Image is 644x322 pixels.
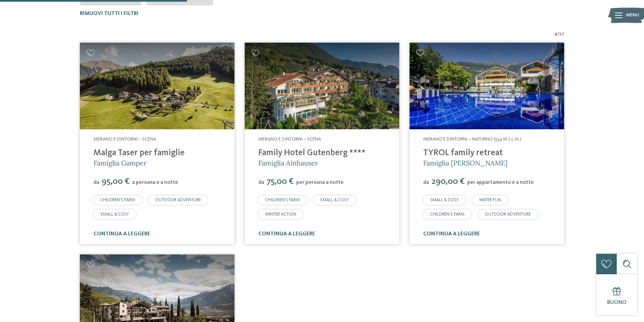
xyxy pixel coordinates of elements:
[94,231,150,237] a: continua a leggere
[265,212,296,217] span: WINTER ACTION
[296,180,344,185] span: per persona a notte
[258,180,264,185] span: da
[258,159,318,167] span: Famiglia Ainhauser
[245,43,399,130] img: Family Hotel Gutenberg ****
[423,180,429,185] span: da
[423,149,503,157] a: TYROL family retreat
[258,137,321,142] span: Merano e dintorni – Scena
[467,180,534,185] span: per appartamento e a notte
[94,180,99,185] span: da
[100,198,135,202] span: CHILDREN’S FARM
[430,198,459,202] span: SMALL & COSY
[94,137,156,142] span: Merano e dintorni – Scena
[430,177,467,186] span: 290,00 €
[410,43,564,130] a: Cercate un hotel per famiglie? Qui troverete solo i migliori!
[258,149,366,157] a: Family Hotel Gutenberg ****
[410,43,564,130] img: Familien Wellness Residence Tyrol ****
[320,198,349,202] span: SMALL & COSY
[258,231,315,237] a: continua a leggere
[155,198,201,202] span: OUTDOOR ADVENTURE
[132,180,178,185] span: a persona e a notte
[80,43,234,130] img: Cercate un hotel per famiglie? Qui troverete solo i migliori!
[607,300,627,305] span: Buono
[265,177,296,186] span: 75,00 €
[596,274,637,315] a: Buono
[554,31,557,38] span: 4
[80,11,139,16] span: Rimuovi tutti i filtri
[557,31,559,38] span: /
[430,212,464,217] span: CHILDREN’S FARM
[423,137,521,142] span: Merano e dintorni – Naturno (554 m s.l.m.)
[559,31,564,38] span: 27
[479,198,501,202] span: WATER FUN
[423,159,507,167] span: Famiglia [PERSON_NAME]
[423,231,480,237] a: continua a leggere
[94,159,147,167] span: Famiglia Gamper
[265,198,300,202] span: CHILDREN’S FARM
[100,212,129,217] span: SMALL & COSY
[94,149,185,157] a: Malga Taser per famiglie
[245,43,399,130] a: Cercate un hotel per famiglie? Qui troverete solo i migliori!
[100,177,131,186] span: 95,00 €
[485,212,531,217] span: OUTDOOR ADVENTURE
